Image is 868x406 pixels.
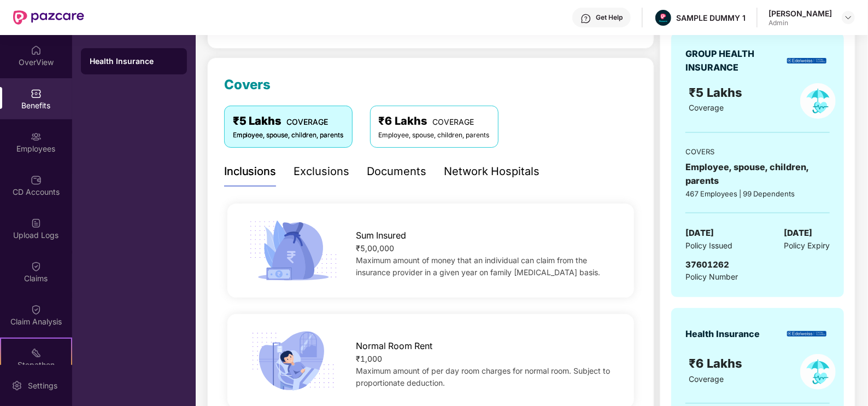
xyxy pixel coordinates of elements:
[433,117,474,126] span: COVERAGE
[294,163,350,180] div: Exclusions
[224,163,277,180] div: Inclusions
[356,339,432,353] span: Normal Room Rent
[580,13,591,24] img: svg+xml;base64,PHN2ZyBpZD0iSGVscC0zMngzMiIgeG1sbnM9Imh0dHA6Ly93d3cudzMub3JnLzIwMDAvc3ZnIiB3aWR0aD...
[676,13,746,23] div: SAMPLE DUMMY 1
[31,45,42,56] img: svg+xml;base64,PHN2ZyBpZD0iSG9tZSIgeG1sbnM9Imh0dHA6Ly93d3cudzMub3JnLzIwMDAvc3ZnIiB3aWR0aD0iMjAiIG...
[356,256,600,277] span: Maximum amount of money that an individual can claim from the insurance provider in a given year ...
[233,113,344,130] div: ₹5 Lakhs
[685,146,830,157] div: COVERS
[379,113,490,130] div: ₹6 Lakhs
[379,130,490,141] div: Employee, spouse, children, parents
[685,259,729,270] span: 37601262
[31,261,42,272] img: svg+xml;base64,PHN2ZyBpZD0iQ2xhaW0iIHhtbG5zPSJodHRwOi8vd3d3LnczLm9yZy8yMDAwL3N2ZyIgd2lkdGg9IjIwIi...
[356,229,406,242] span: Sum Insured
[31,304,42,315] img: svg+xml;base64,PHN2ZyBpZD0iQ2xhaW0iIHhtbG5zPSJodHRwOi8vd3d3LnczLm9yZy8yMDAwL3N2ZyIgd2lkdGg9IjIwIi...
[800,354,836,390] img: policyIcon
[596,13,623,22] div: Get Help
[245,328,341,395] img: icon
[31,347,42,358] img: svg+xml;base64,PHN2ZyB4bWxucz0iaHR0cDovL3d3dy53My5vcmcvMjAwMC9zdmciIHdpZHRoPSIyMSIgaGVpZ2h0PSIyMC...
[769,8,832,19] div: [PERSON_NAME]
[787,331,826,337] img: insurerLogo
[689,374,724,384] span: Coverage
[11,380,22,391] img: svg+xml;base64,PHN2ZyBpZD0iU2V0dGluZy0yMHgyMCIgeG1sbnM9Imh0dHA6Ly93d3cudzMub3JnLzIwMDAvc3ZnIiB3aW...
[844,13,853,22] img: svg+xml;base64,PHN2ZyBpZD0iRHJvcGRvd24tMzJ4MzIiIHhtbG5zPSJodHRwOi8vd3d3LnczLm9yZy8yMDAwL3N2ZyIgd2...
[444,163,540,180] div: Network Hospitals
[685,227,714,240] span: [DATE]
[31,175,42,185] img: svg+xml;base64,PHN2ZyBpZD0iQ0RfQWNjb3VudHMiIGRhdGEtbmFtZT0iQ0QgQWNjb3VudHMiIHhtbG5zPSJodHRwOi8vd3...
[90,56,178,67] div: Health Insurance
[224,77,271,92] span: Covers
[31,88,42,99] img: svg+xml;base64,PHN2ZyBpZD0iQmVuZWZpdHMiIHhtbG5zPSJodHRwOi8vd3d3LnczLm9yZy8yMDAwL3N2ZyIgd2lkdGg9Ij...
[655,10,671,26] img: Pazcare_Alternative_logo-01-01.png
[685,47,781,74] div: GROUP HEALTH INSURANCE
[356,366,610,387] span: Maximum amount of per day room charges for normal room. Subject to proportionate deduction.
[784,240,830,252] span: Policy Expiry
[31,218,42,229] img: svg+xml;base64,PHN2ZyBpZD0iVXBsb2FkX0xvZ3MiIGRhdGEtbmFtZT0iVXBsb2FkIExvZ3MiIHhtbG5zPSJodHRwOi8vd3...
[685,188,830,199] div: 467 Employees | 99 Dependents
[689,356,746,370] span: ₹6 Lakhs
[685,240,732,252] span: Policy Issued
[287,117,329,126] span: COVERAGE
[25,380,61,391] div: Settings
[356,242,615,254] div: ₹5,00,000
[689,85,746,100] span: ₹5 Lakhs
[1,359,71,370] div: Stepathon
[685,327,760,341] div: Health Insurance
[787,58,826,64] img: insurerLogo
[31,131,42,142] img: svg+xml;base64,PHN2ZyBpZD0iRW1wbG95ZWVzIiB4bWxucz0iaHR0cDovL3d3dy53My5vcmcvMjAwMC9zdmciIHdpZHRoPS...
[233,130,344,141] div: Employee, spouse, children, parents
[769,19,832,27] div: Admin
[784,227,812,240] span: [DATE]
[800,83,836,119] img: policyIcon
[689,103,724,112] span: Coverage
[356,353,615,365] div: ₹1,000
[367,163,427,180] div: Documents
[245,217,341,284] img: icon
[13,10,84,25] img: New Pazcare Logo
[685,272,738,281] span: Policy Number
[685,160,830,188] div: Employee, spouse, children, parents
